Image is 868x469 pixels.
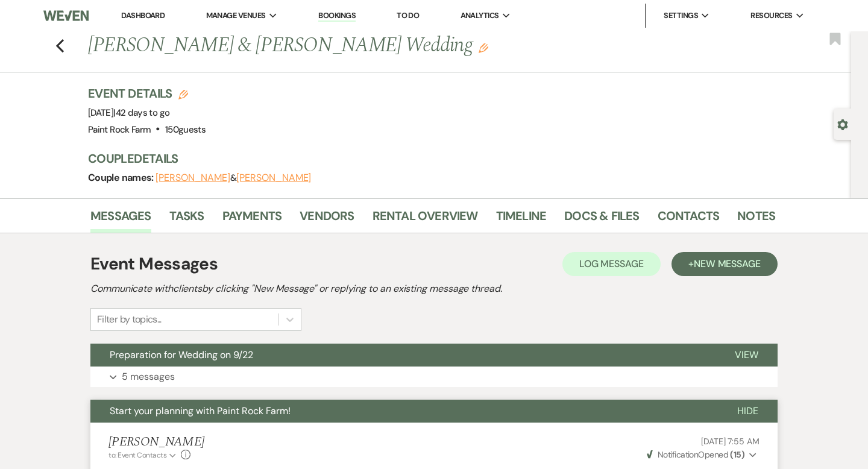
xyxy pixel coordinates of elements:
span: | [113,107,169,119]
span: Settings [664,10,698,22]
button: [PERSON_NAME] [236,173,311,183]
h3: Couple Details [88,150,763,167]
a: Contacts [658,206,720,233]
span: Manage Venues [206,10,266,22]
span: Opened [647,449,745,460]
span: View [735,348,758,361]
button: Open lead details [837,118,848,130]
span: Notification [658,449,698,460]
a: Timeline [496,206,547,233]
button: View [715,344,778,367]
span: to: Event Contacts [108,450,166,460]
span: Resources [750,10,792,22]
span: Hide [737,404,758,417]
span: [DATE] [88,107,169,119]
div: Filter by topics... [97,312,162,327]
button: Hide [718,400,778,423]
button: to: Event Contacts [108,450,178,461]
a: To Do [397,10,419,20]
h3: Event Details [88,85,206,102]
span: 150 guests [165,124,206,136]
a: Dashboard [121,10,165,20]
button: Edit [479,42,488,53]
h1: Event Messages [90,251,218,277]
h5: [PERSON_NAME] [108,435,204,450]
a: Payments [222,206,282,233]
span: Analytics [461,10,499,22]
a: Vendors [300,206,354,233]
span: Paint Rock Farm [88,124,151,136]
button: Log Message [562,252,661,276]
span: Log Message [579,257,644,270]
button: Start your planning with Paint Rock Farm! [90,400,718,423]
span: New Message [694,257,761,270]
strong: ( 15 ) [730,449,744,460]
a: Tasks [169,206,204,233]
span: & [156,172,311,184]
h2: Communicate with clients by clicking "New Message" or replying to an existing message thread. [90,282,778,296]
a: Bookings [318,10,356,22]
a: Messages [90,206,151,233]
button: +New Message [671,252,778,276]
button: Preparation for Wedding on 9/22 [90,344,715,367]
span: 42 days to go [116,107,170,119]
span: Couple names: [88,171,156,184]
h1: [PERSON_NAME] & [PERSON_NAME] Wedding [88,31,628,60]
button: [PERSON_NAME] [156,173,230,183]
span: [DATE] 7:55 AM [701,436,759,447]
span: Start your planning with Paint Rock Farm! [110,404,291,417]
button: NotificationOpened (15) [645,449,759,461]
button: 5 messages [90,367,778,387]
a: Notes [737,206,775,233]
a: Docs & Files [564,206,639,233]
a: Rental Overview [373,206,478,233]
img: Weven Logo [43,3,89,28]
span: Preparation for Wedding on 9/22 [110,348,253,361]
p: 5 messages [122,369,175,385]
